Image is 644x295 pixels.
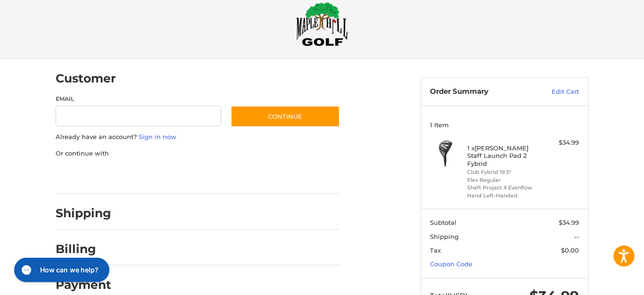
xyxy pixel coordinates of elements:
[56,95,222,103] label: Email
[56,206,111,221] h2: Shipping
[430,260,472,268] a: Coupon Code
[56,149,340,158] p: Or continue with
[56,132,340,142] p: Already have an account?
[574,233,579,240] span: --
[430,219,456,226] span: Subtotal
[56,242,111,256] h2: Billing
[467,192,539,200] li: Hand Left-Handed
[52,167,123,184] iframe: PayPal-paypal
[430,233,459,240] span: Shipping
[467,168,539,176] li: Club Fybrid 19.5°
[430,121,579,129] h3: 1 Item
[139,133,176,140] a: Sign in now
[559,219,579,226] span: $34.99
[467,176,539,184] li: Flex Regular
[296,2,348,46] img: Maple Hill Golf
[467,144,539,167] h4: 1 x [PERSON_NAME] Staff Launch Pad 2 Fybrid
[430,87,531,97] h3: Order Summary
[467,184,539,192] li: Shaft Project X Evenflow
[212,167,283,184] iframe: PayPal-venmo
[132,167,203,184] iframe: PayPal-paylater
[56,71,116,86] h2: Customer
[561,246,579,254] span: $0.00
[9,254,113,286] iframe: Gorgias live chat messenger
[231,106,340,127] button: Continue
[542,138,579,147] div: $34.99
[430,246,441,254] span: Tax
[531,87,579,97] a: Edit Cart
